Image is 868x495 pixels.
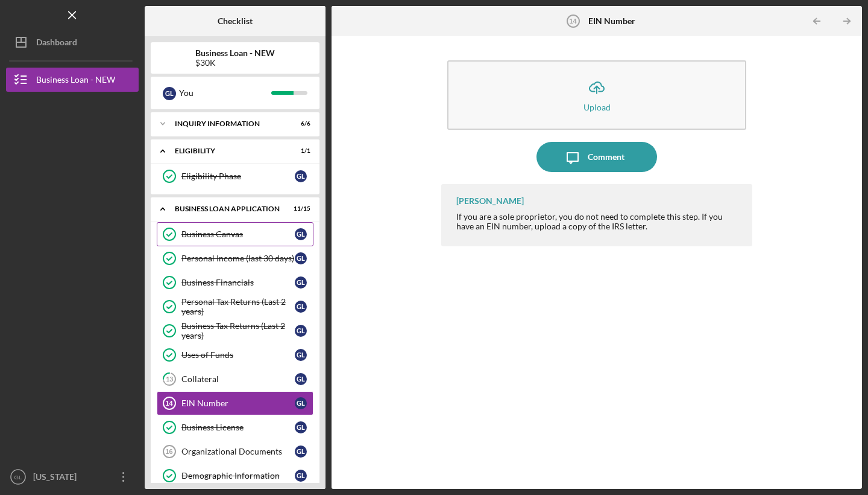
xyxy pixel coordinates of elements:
[295,276,307,289] div: G L
[6,30,139,54] button: Dashboard
[165,448,172,455] tspan: 16
[181,171,295,181] div: Eligibility Phase
[181,321,295,340] div: Business Tax Returns (Last 2 years)
[165,400,173,407] tspan: 14
[181,350,295,360] div: Uses of Funds
[289,120,310,127] div: 6 / 6
[181,423,295,432] div: Business License
[175,120,280,127] div: INQUIRY INFORMATION
[181,447,295,456] div: Organizational Documents
[157,270,313,295] a: Business FinancialsGL
[295,470,307,482] div: G L
[175,205,280,212] div: BUSINESS LOAN APPLICATION
[166,375,173,383] tspan: 13
[295,373,307,385] div: G L
[295,325,307,337] div: G L
[157,415,313,439] a: Business LicenseGL
[157,343,313,367] a: Uses of FundsGL
[181,297,295,316] div: Personal Tax Returns (Last 2 years)
[157,367,313,391] a: 13CollateralGL
[36,68,115,95] div: Business Loan - NEW
[157,391,313,415] a: 14EIN NumberGL
[295,170,307,182] div: G L
[588,142,624,172] div: Comment
[456,196,524,206] div: [PERSON_NAME]
[295,301,307,313] div: G L
[195,58,275,68] div: $30K
[175,147,280,155] div: ELIGIBILITY
[157,295,313,319] a: Personal Tax Returns (Last 2 years)GL
[181,229,295,239] div: Business Canvas
[6,68,139,92] button: Business Loan - NEW
[157,464,313,488] a: Demographic InformationGL
[181,254,295,263] div: Personal Income (last 30 days)
[295,252,307,264] div: G L
[6,465,139,489] button: GL[US_STATE][PERSON_NAME]
[295,397,307,409] div: G L
[289,205,310,212] div: 11 / 15
[289,147,310,155] div: 1 / 1
[163,87,176,100] div: G L
[157,439,313,464] a: 16Organizational DocumentsGL
[456,212,740,231] div: If you are a sole proprietor, you do not need to complete this step. If you have an EIN number, u...
[179,83,271,103] div: You
[157,222,313,246] a: Business CanvasGL
[36,30,77,57] div: Dashboard
[218,16,253,26] b: Checklist
[157,246,313,270] a: Personal Income (last 30 days)GL
[295,421,307,433] div: G L
[181,374,295,384] div: Collateral
[181,278,295,287] div: Business Financials
[157,164,313,188] a: Eligibility PhaseGL
[181,471,295,481] div: Demographic Information
[569,18,577,25] tspan: 14
[536,142,657,172] button: Comment
[157,319,313,343] a: Business Tax Returns (Last 2 years)GL
[14,474,22,481] text: GL
[181,398,295,408] div: EIN Number
[447,60,746,130] button: Upload
[588,16,635,26] b: EIN Number
[295,349,307,361] div: G L
[295,228,307,240] div: G L
[295,445,307,458] div: G L
[195,48,275,58] b: Business Loan - NEW
[583,103,611,112] div: Upload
